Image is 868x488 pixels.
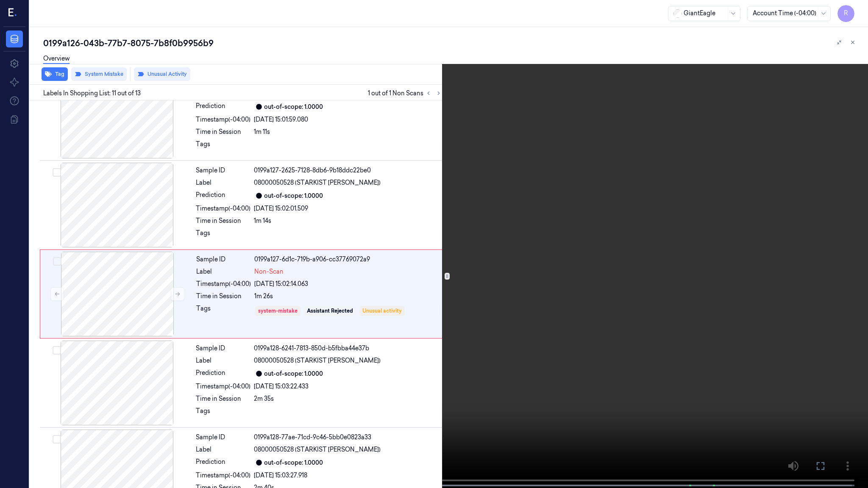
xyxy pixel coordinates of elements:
div: Sample ID [196,255,251,264]
button: Select row [53,168,61,177]
div: Sample ID [196,344,250,353]
div: Tags [196,304,251,318]
div: 0199a127-2625-7128-8db6-9b18ddc22be0 [254,166,442,175]
div: Unusual activity [362,307,402,315]
span: Non-Scan [254,267,284,276]
span: 08000050528 (STARKIST [PERSON_NAME]) [254,445,381,454]
div: [DATE] 15:03:27.918 [254,471,442,480]
div: [DATE] 15:02:14.063 [254,280,442,288]
div: Sample ID [196,166,250,175]
div: Time in Session [196,394,250,403]
button: Tag [42,67,68,81]
div: Label [196,356,250,365]
div: 1m 26s [254,292,442,301]
div: Prediction [196,102,250,112]
div: out-of-scope: 1.0000 [264,191,323,200]
div: Time in Session [196,128,250,136]
button: Select row [53,257,61,266]
div: 1m 11s [254,128,442,136]
div: Time in Session [196,292,251,301]
div: 0199a128-6241-7813-850d-b5fbba44e37b [254,344,442,353]
span: 1 out of 1 Non Scans [368,88,444,98]
div: Tags [196,229,250,242]
div: system-mistake [258,307,298,315]
div: Time in Session [196,216,250,225]
div: Timestamp (-04:00) [196,471,250,480]
div: 0199a128-77ae-71cd-9c46-5bb0e0823a33 [254,433,442,442]
button: Unusual Activity [134,67,190,81]
span: Labels In Shopping List: 11 out of 13 [43,89,141,98]
span: 08000050528 (STARKIST [PERSON_NAME]) [254,178,381,187]
div: 1m 14s [254,216,442,225]
div: Prediction [196,191,250,201]
div: Timestamp (-04:00) [196,280,251,288]
button: Select row [53,346,61,355]
div: Prediction [196,457,250,468]
div: [DATE] 15:02:01.509 [254,204,442,213]
div: Timestamp (-04:00) [196,204,250,213]
button: R [837,5,854,22]
div: Prediction [196,369,250,379]
div: 0199a127-6d1c-719b-a906-cc37769072a9 [254,255,442,264]
div: Sample ID [196,433,250,442]
div: [DATE] 15:01:59.080 [254,115,442,124]
div: Label [196,267,251,276]
div: out-of-scope: 1.0000 [264,369,323,378]
div: Assistant Rejected [307,307,353,315]
div: Timestamp (-04:00) [196,115,250,124]
div: Timestamp (-04:00) [196,382,250,391]
div: Label [196,178,250,187]
div: [DATE] 15:03:22.433 [254,382,442,391]
div: Label [196,445,250,454]
div: 0199a126-043b-77b7-8075-7b8f0b9956b9 [43,37,861,49]
div: Tags [196,407,250,420]
div: Tags [196,140,250,153]
div: 2m 35s [254,394,442,403]
button: System Mistake [71,67,127,81]
span: 08000050528 (STARKIST [PERSON_NAME]) [254,356,381,365]
div: out-of-scope: 1.0000 [264,103,323,111]
div: out-of-scope: 1.0000 [264,458,323,467]
button: Select row [53,435,61,444]
a: Overview [43,54,70,64]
